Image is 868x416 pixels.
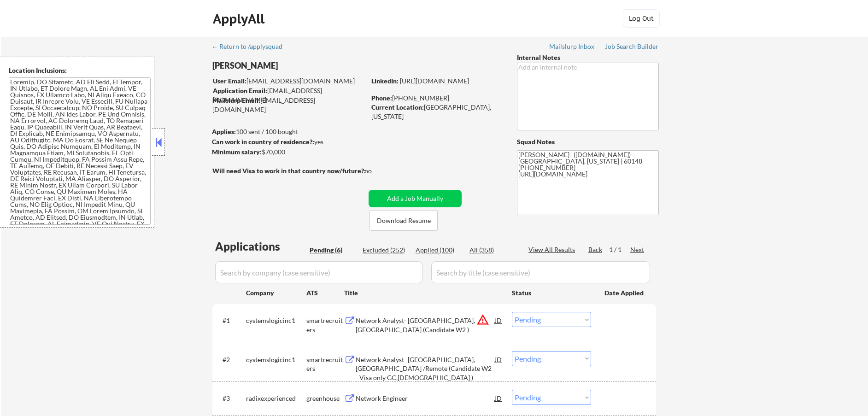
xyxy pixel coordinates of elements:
[213,77,246,85] strong: User Email:
[371,77,399,85] strong: LinkedIn:
[623,9,660,28] button: Log Out
[212,167,366,175] strong: Will need Visa to work in that country now/future?:
[549,43,595,52] a: Mailslurp Inbox
[476,313,489,326] button: warning_amber
[212,148,262,156] strong: Minimum salary:
[211,43,291,50] div: ← Return to /applysquad
[212,147,365,157] div: $70,000
[212,138,314,146] strong: Can work in country of residence?:
[630,245,645,254] div: Next
[494,351,503,368] div: JD
[604,288,645,298] div: Date Applied
[371,94,502,103] div: [PHONE_NUMBER]
[223,355,239,364] div: #2
[306,355,344,373] div: smartrecruiters
[246,316,306,325] div: cystemslogicinc1
[400,77,469,85] a: [URL][DOMAIN_NAME]
[512,284,591,301] div: Status
[371,94,392,102] strong: Phone:
[213,11,267,27] div: ApplyAll
[246,288,306,298] div: Company
[344,288,503,298] div: Title
[416,246,462,255] div: Applied (100)
[211,43,291,52] a: ← Return to /applysquad
[356,355,495,382] div: Network Analyst- [GEOGRAPHIC_DATA],[GEOGRAPHIC_DATA] /Remote (Candidate W2 - Visa only GC,[DEMOGR...
[609,245,630,254] div: 1 / 1
[605,43,659,52] a: Job Search Builder
[494,390,503,406] div: JD
[213,86,365,104] div: [EMAIL_ADDRESS][DOMAIN_NAME]
[363,246,409,255] div: Excluded (252)
[246,394,306,403] div: radixexperienced
[212,60,402,71] div: [PERSON_NAME]
[517,137,659,146] div: Squad Notes
[212,137,363,146] div: yes
[364,166,391,176] div: no
[306,394,344,403] div: greenhouse
[517,53,659,62] div: Internal Notes
[215,241,306,252] div: Applications
[223,394,239,403] div: #3
[310,246,356,255] div: Pending (6)
[431,261,650,283] input: Search by title (case sensitive)
[213,87,267,94] strong: Application Email:
[369,210,438,231] button: Download Resume
[212,127,365,136] div: 100 sent / 100 bought
[356,316,495,334] div: Network Analyst- [GEOGRAPHIC_DATA],[GEOGRAPHIC_DATA] (Candidate W2 )
[528,245,578,254] div: View All Results
[306,288,344,298] div: ATS
[246,355,306,364] div: cystemslogicinc1
[223,316,239,325] div: #1
[306,316,344,334] div: smartrecruiters
[215,261,422,283] input: Search by company (case sensitive)
[605,43,659,50] div: Job Search Builder
[212,128,236,135] strong: Applies:
[549,43,595,50] div: Mailslurp Inbox
[369,190,462,207] button: Add a Job Manually
[212,96,260,104] strong: Mailslurp Email:
[213,76,365,86] div: [EMAIL_ADDRESS][DOMAIN_NAME]
[9,66,151,75] div: Location Inclusions:
[212,96,365,114] div: [EMAIL_ADDRESS][DOMAIN_NAME]
[494,312,503,328] div: JD
[371,103,502,121] div: [GEOGRAPHIC_DATA], [US_STATE]
[588,245,603,254] div: Back
[356,394,495,403] div: Network Engineer
[371,103,424,111] strong: Current Location:
[469,246,516,255] div: All (358)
